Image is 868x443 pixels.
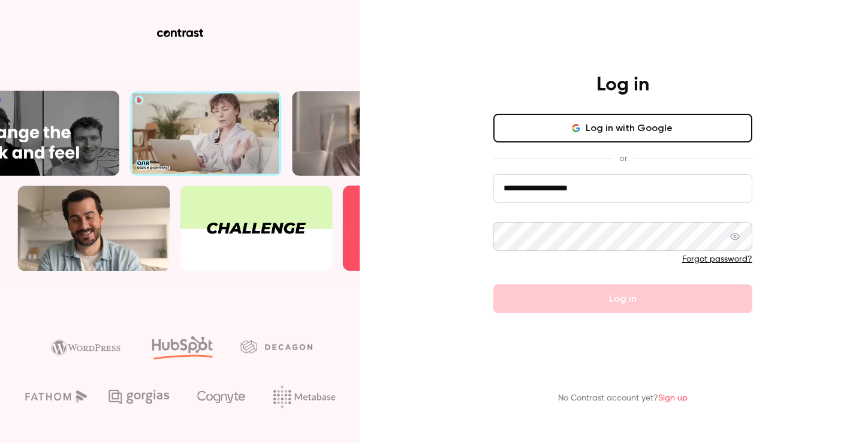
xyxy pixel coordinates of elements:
[658,394,688,402] a: Sign up
[493,114,752,142] button: Log in with Google
[613,152,633,165] span: or
[240,340,312,353] img: decagon
[596,73,649,97] h4: Log in
[558,392,688,405] p: No Contrast account yet?
[682,255,752,263] a: Forgot password?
